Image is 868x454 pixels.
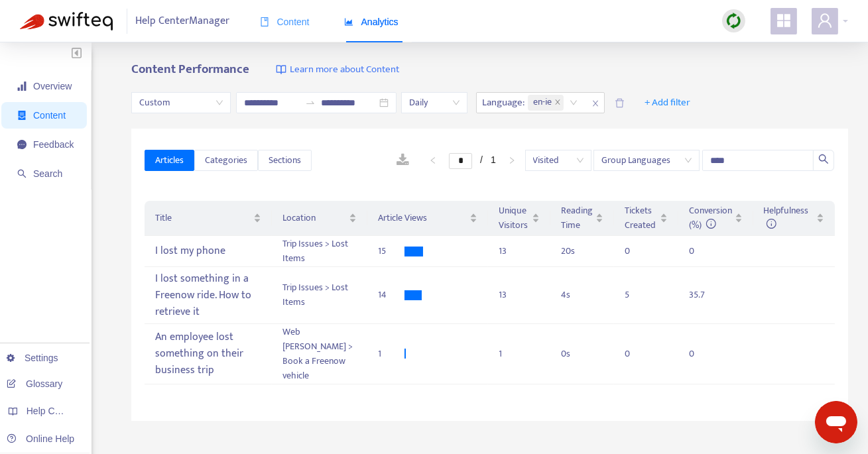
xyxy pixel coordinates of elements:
[305,97,316,108] span: swap-right
[205,153,247,168] span: Categories
[17,111,27,120] span: container
[155,211,251,225] span: Title
[409,93,460,113] span: Daily
[508,156,516,164] span: right
[260,17,310,27] span: Content
[33,110,66,121] span: Content
[625,203,657,233] span: Tickets Created
[499,288,540,302] div: 13
[282,211,346,225] span: Location
[725,13,742,29] img: sync.dc5367851b00ba804db3.png
[614,201,678,236] th: Tickets Created
[378,288,404,302] div: 14
[145,201,272,236] th: Title
[818,154,829,164] span: search
[260,17,269,27] span: book
[272,236,367,267] td: Trip Issues > Lost Items
[488,201,550,236] th: Unique Visitors
[422,152,444,168] li: Previous Page
[27,406,81,416] span: Help Centers
[645,95,690,111] span: + Add filter
[429,156,437,164] span: left
[561,288,603,302] div: 4 s
[33,168,62,179] span: Search
[528,95,564,111] span: en-ie
[131,59,249,80] b: Content Performance
[561,244,603,258] div: 20 s
[155,153,184,168] span: Articles
[145,150,194,171] button: Articles
[17,169,27,178] span: search
[258,150,312,171] button: Sections
[136,9,230,34] span: Help Center Manager
[269,153,301,168] span: Sections
[20,12,113,30] img: Swifteq
[194,150,258,171] button: Categories
[689,288,715,302] div: 35.7
[635,92,700,113] button: + Add filter
[625,288,651,302] div: 5
[550,201,614,236] th: Reading Time
[7,353,58,363] a: Settings
[533,150,584,170] span: Visited
[689,347,715,361] div: 0
[601,150,692,170] span: Group Languages
[378,211,467,225] span: Article Views
[17,140,27,149] span: message
[817,13,833,28] span: user
[533,95,552,111] span: en-ie
[625,244,651,258] div: 0
[272,201,367,236] th: Location
[815,401,857,443] iframe: Button to launch messaging window
[501,152,523,168] button: right
[155,326,261,381] div: An employee lost something on their business trip
[689,244,715,258] div: 0
[33,139,74,150] span: Feedback
[689,203,732,233] span: Conversion (%)
[33,81,72,91] span: Overview
[554,99,561,107] span: close
[615,98,625,108] span: delete
[480,154,483,165] span: /
[367,201,488,236] th: Article Views
[276,64,286,75] img: image-link
[344,17,353,27] span: area-chart
[501,152,523,168] li: Next Page
[272,324,367,384] td: Web [PERSON_NAME] > Book a Freenow vehicle
[776,13,792,28] span: appstore
[305,97,316,108] span: to
[155,241,261,262] div: I lost my phone
[587,95,604,111] span: close
[625,347,651,361] div: 0
[499,244,540,258] div: 13
[449,152,496,168] li: 1/1
[499,203,529,233] span: Unique Visitors
[290,62,399,78] span: Learn more about Content
[378,347,404,361] div: 1
[477,93,527,113] span: Language :
[17,82,27,91] span: signal
[7,433,74,444] a: Online Help
[561,347,603,361] div: 0 s
[276,62,399,78] a: Learn more about Content
[764,203,809,233] span: Helpfulness
[7,378,62,389] a: Glossary
[422,152,444,168] button: left
[155,268,261,323] div: I lost something in a Freenow ride. How to retrieve it
[378,244,404,258] div: 15
[561,203,593,233] span: Reading Time
[139,93,223,113] span: Custom
[272,267,367,324] td: Trip Issues > Lost Items
[499,347,540,361] div: 1
[344,17,399,27] span: Analytics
